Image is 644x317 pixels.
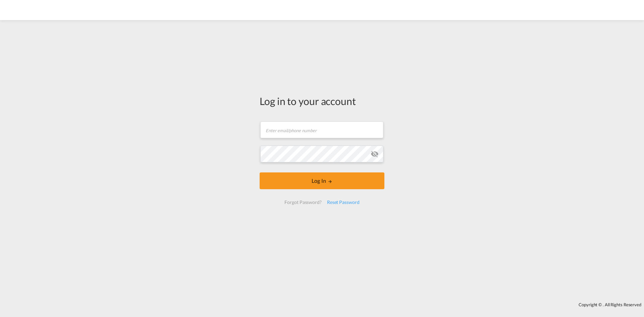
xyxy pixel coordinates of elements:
div: Forgot Password? [282,196,324,208]
div: Reset Password [324,196,362,208]
md-icon: icon-eye-off [371,150,379,158]
input: Enter email/phone number [260,121,383,138]
div: Log in to your account [260,94,384,108]
button: LOGIN [260,172,384,189]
